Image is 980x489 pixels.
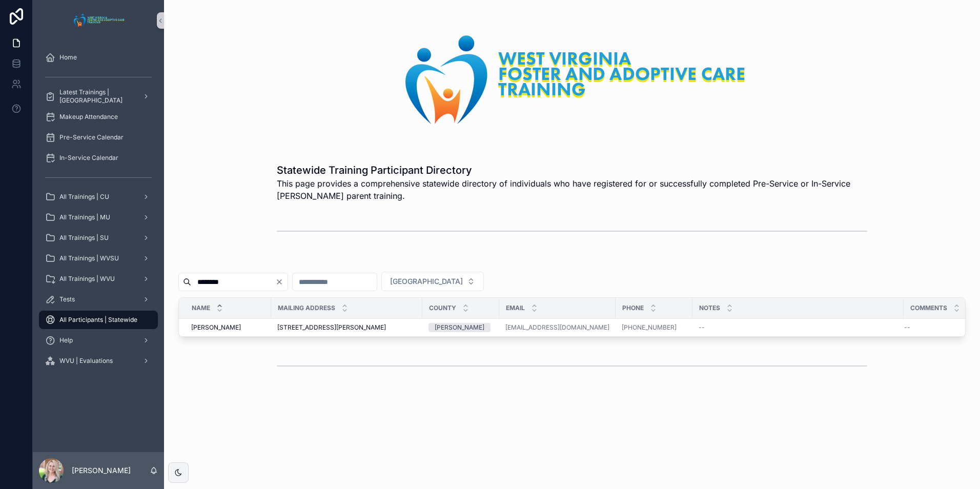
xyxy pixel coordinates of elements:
[39,290,158,309] a: Tests
[39,108,158,126] a: Makeup Attendance
[277,177,867,202] span: This page provides a comprehensive statewide directory of individuals who have registered for or ...
[39,128,158,147] a: Pre-Service Calendar
[59,193,109,201] span: All Trainings | CU
[39,208,158,227] a: All Trainings | MU
[622,323,677,332] a: [PHONE_NUMBER]
[435,323,484,332] div: [PERSON_NAME]
[381,272,484,291] button: Select Button
[505,323,609,332] a: [EMAIL_ADDRESS][DOMAIN_NAME]
[39,149,158,167] a: In-Service Calendar
[622,323,686,332] a: [PHONE_NUMBER]
[39,270,158,288] a: All Trainings | WVU
[904,323,910,332] span: --
[191,323,241,332] span: [PERSON_NAME]
[386,25,758,134] img: 31343-LogoRetina.png
[910,304,947,312] span: Comments
[699,323,897,332] a: --
[277,323,416,332] a: [STREET_ADDRESS][PERSON_NAME]
[59,113,118,121] span: Makeup Attendance
[59,316,137,324] span: All Participants | Statewide
[59,254,119,262] span: All Trainings | WVSU
[39,249,158,268] a: All Trainings | WVSU
[33,41,164,383] div: scrollable content
[39,48,158,67] a: Home
[39,87,158,106] a: Latest Trainings | [GEOGRAPHIC_DATA]
[904,323,974,332] a: --
[39,311,158,329] a: All Participants | Statewide
[59,295,75,303] span: Tests
[191,323,265,332] a: [PERSON_NAME]
[699,323,705,332] span: --
[428,323,493,332] a: [PERSON_NAME]
[622,304,644,312] span: Phone
[59,53,77,62] span: Home
[699,304,720,312] span: Notes
[59,357,113,365] span: WVU | Evaluations
[39,352,158,370] a: WVU | Evaluations
[277,163,867,177] h1: Statewide Training Participant Directory
[192,304,210,312] span: Name
[275,278,288,286] button: Clear
[71,12,127,29] img: App logo
[59,275,115,283] span: All Trainings | WVU
[59,88,134,105] span: Latest Trainings | [GEOGRAPHIC_DATA]
[59,133,124,141] span: Pre-Service Calendar
[72,465,131,476] p: [PERSON_NAME]
[390,276,463,287] span: [GEOGRAPHIC_DATA]
[39,331,158,350] a: Help
[277,323,386,332] span: [STREET_ADDRESS][PERSON_NAME]
[429,304,456,312] span: County
[506,304,525,312] span: Email
[59,154,118,162] span: In-Service Calendar
[59,336,73,344] span: Help
[39,229,158,247] a: All Trainings | SU
[59,213,110,221] span: All Trainings | MU
[278,304,335,312] span: Mailing Address
[59,234,109,242] span: All Trainings | SU
[39,188,158,206] a: All Trainings | CU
